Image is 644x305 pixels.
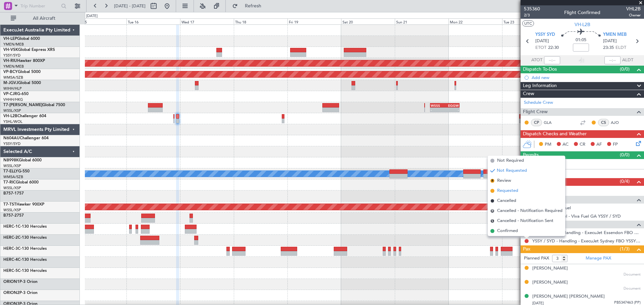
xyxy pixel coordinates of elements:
a: VHHH/HKG [3,97,23,102]
a: WIHH/HLP [3,86,22,91]
div: WSSS [431,103,445,107]
a: T7-RICGlobal 6000 [3,180,39,184]
div: Mon 15 [73,18,126,24]
span: M-JGVJ [3,81,18,85]
span: Review [497,177,511,184]
span: [DATE] - [DATE] [114,3,146,9]
a: Schedule Crew [524,99,553,106]
span: 01:05 [576,37,586,44]
button: Refresh [229,1,269,11]
span: (0/0) [620,66,630,73]
span: Dispatch Checks and Weather [523,130,587,138]
a: HERC-1C-130 Hercules [3,225,47,229]
a: YSHL/WOL [3,119,22,124]
a: YMEN/MEB [3,64,24,69]
span: B757-2 [3,214,17,218]
span: ORION2 [3,291,19,295]
span: N604AU [3,136,20,140]
button: All Aircraft [7,13,73,24]
span: Crew [523,90,534,98]
a: B757-2757 [3,214,24,218]
span: S [490,219,494,223]
div: - [445,108,459,112]
span: ALDT [622,57,633,64]
a: T7-[PERSON_NAME]Global 7500 [3,103,65,107]
a: T7-TSTHawker 900XP [3,203,44,207]
span: R [490,179,494,183]
span: Owner [626,12,641,18]
div: [PERSON_NAME] [532,279,568,286]
div: EGGW [445,103,459,107]
a: VH-RIUHawker 800XP [3,59,45,63]
a: AJO [611,120,626,126]
span: Refresh [239,4,267,8]
span: VH-LEP [3,37,17,41]
div: [DATE] [86,13,98,19]
span: Flight Crew [523,108,548,116]
span: YSSY SYD [535,31,555,38]
a: N8998KGlobal 6000 [3,158,42,162]
span: VH-L2B [575,21,590,28]
span: 535360 [524,5,540,12]
span: VP-BCY [3,70,18,74]
button: UTC [522,20,534,26]
div: Mon 22 [448,18,502,24]
div: Fri 19 [287,18,341,24]
span: YMEN MEB [603,31,627,38]
span: HERC-2 [3,236,18,240]
div: [PERSON_NAME] [PERSON_NAME] [532,293,605,300]
span: HERC-5 [3,269,18,273]
a: HERC-2C-130 Hercules [3,236,47,240]
span: VP-CJR [3,92,17,96]
span: ATOT [531,57,542,64]
a: YSSY / SYD - Fuel - Viva Fuel GA YSSY / SYD [532,213,621,219]
span: T7-[PERSON_NAME] [3,103,42,107]
a: ORION2P-3 Orion [3,291,38,295]
a: YMEN / MEB - Handling - ExecuJet Essendon FBO YMEN / MEB [532,230,641,235]
span: FP [613,141,618,148]
div: Add new [532,75,641,80]
a: B757-1757 [3,192,24,196]
a: WSSL/XSP [3,108,21,113]
a: Manage PAX [586,255,611,262]
a: HERC-3C-130 Hercules [3,247,47,251]
span: ELDT [615,45,626,51]
span: T7-TST [3,203,16,207]
span: 22:30 [548,45,559,51]
span: AF [596,141,602,148]
span: VH-RIU [3,59,17,63]
span: Requested [497,187,518,194]
span: B757-1 [3,192,17,196]
span: (1/3) [620,245,630,252]
span: Not Required [497,157,524,164]
span: HERC-3 [3,247,18,251]
a: WMSA/SZB [3,174,23,179]
a: VP-BCYGlobal 5000 [3,70,41,74]
span: ORION1 [3,280,19,284]
a: WMSA/SZB [3,75,23,80]
span: Pax [523,245,530,253]
a: WSSL/XSP [3,208,21,213]
span: HERC-4 [3,258,18,262]
span: VH-VSK [3,48,18,52]
span: Not Requested [497,167,527,174]
div: Sat 20 [341,18,395,24]
a: HERC-5C-130 Hercules [3,269,47,273]
span: Cancelled - Notification Required [497,208,562,214]
div: - [431,108,445,112]
span: 23:35 [603,45,614,51]
span: AC [562,141,569,148]
div: Flight Confirmed [564,9,600,16]
span: ETOT [535,45,546,51]
span: Leg Information [523,82,557,90]
span: T7-ELLY [3,169,18,173]
span: Document [624,272,641,278]
label: Planned PAX [524,255,549,262]
span: (0/0) [620,151,630,158]
span: R [490,209,494,213]
span: HERC-1 [3,225,18,229]
a: VP-CJRG-650 [3,92,29,96]
div: [PERSON_NAME] [532,265,568,272]
div: CS [598,119,609,126]
span: [DATE] [535,38,549,45]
